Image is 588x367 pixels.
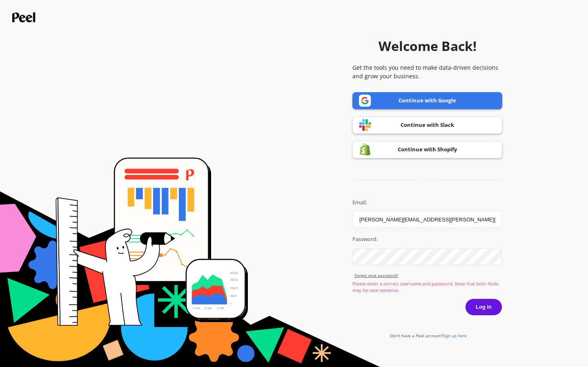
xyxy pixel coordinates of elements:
label: Email: [352,199,502,207]
a: Don't have a Peel account?Sign up here [390,333,467,338]
button: Log in [465,298,502,316]
img: Peel [12,12,38,22]
img: Shopify logo [359,143,371,156]
a: Continue with Shopify [352,141,502,158]
img: Google logo [359,95,371,107]
a: Continue with Google [352,92,502,109]
div: or [352,177,502,183]
span: Sign up here [443,333,467,338]
h1: Welcome Back! [379,36,477,56]
input: you@example.com [352,211,502,228]
a: Continue with Slack [352,117,502,134]
p: Get the tools you need to make data-driven decisions and grow your business. [352,63,502,80]
img: Slack logo [359,119,371,131]
p: Please enter a correct username and password. Note that both fields may be case-sensitive. [352,281,502,294]
label: Password: [352,235,502,243]
a: Forgot yout password? [354,272,502,279]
